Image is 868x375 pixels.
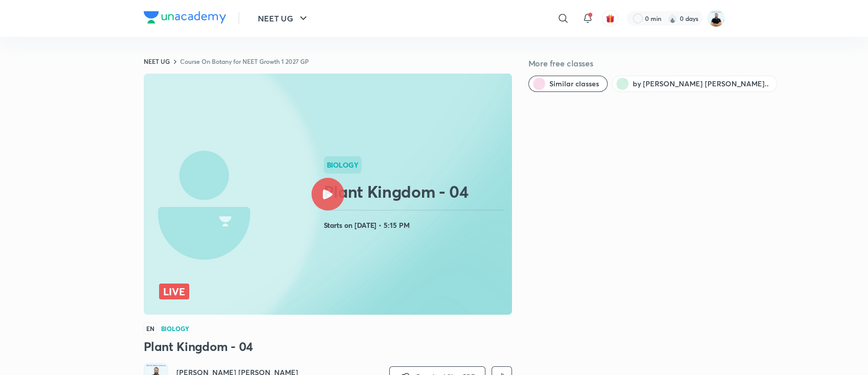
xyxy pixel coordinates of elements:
button: NEET UG [252,8,316,29]
img: avatar [606,14,615,23]
a: Company Logo [144,11,226,26]
span: EN [144,323,157,334]
h2: Plant Kingdom - 04 [324,181,508,202]
img: Subhash Chandra Yadav [707,10,725,27]
h3: Plant Kingdom - 04 [144,338,512,355]
h4: Biology [161,325,190,332]
h4: Starts on [DATE] • 5:15 PM [324,219,508,232]
img: Company Logo [144,11,226,24]
button: by Subhash Chandra Yadav [612,76,777,92]
button: avatar [602,10,618,27]
span: Similar classes [549,79,599,89]
img: streak [667,13,678,24]
a: Course On Botany for NEET Growth 1 2027 GP [180,57,309,65]
h5: More free classes [528,57,725,69]
button: Similar classes [528,76,608,92]
span: by Subhash Chandra Yadav [633,79,769,89]
a: NEET UG [144,57,170,65]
